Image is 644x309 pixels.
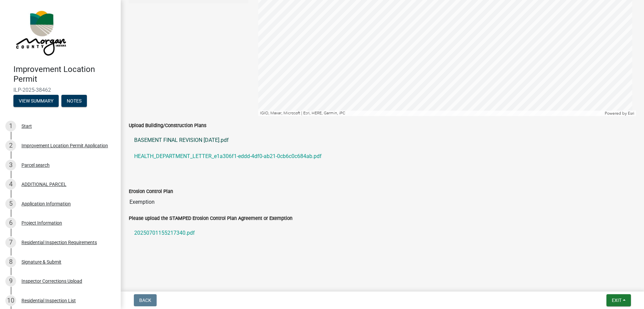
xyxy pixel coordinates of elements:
[139,298,151,303] span: Back
[129,123,206,128] label: Upload Building/Construction Plans
[129,225,636,241] a: 20250701155217340.pdf
[628,111,634,116] a: Esri
[5,218,16,228] div: 6
[5,237,16,248] div: 7
[5,198,16,209] div: 5
[21,201,71,206] div: Application Information
[612,298,622,303] span: Exit
[21,240,97,245] div: Residential Inspection Requirements
[61,99,87,104] wm-modal-confirm: Notes
[134,294,157,306] button: Back
[61,95,87,107] button: Notes
[21,260,61,264] div: Signature & Submit
[5,257,16,267] div: 8
[5,160,16,170] div: 3
[129,132,636,148] a: BASEMENT FINAL REVISION [DATE].pdf
[13,95,59,107] button: View Summary
[21,182,66,187] div: ADDITIONAL PARCEL
[13,99,59,104] wm-modal-confirm: Summary
[129,189,173,194] label: Erosion Control Plan
[5,179,16,190] div: 4
[5,276,16,286] div: 9
[21,143,108,148] div: Improvement Location Permit Application
[21,279,82,283] div: Inspector Corrections Upload
[606,294,631,306] button: Exit
[13,7,67,57] img: Morgan County, Indiana
[21,221,62,225] div: Project Information
[129,148,636,164] a: HEALTH_DEPARTMENT_LETTER_e1a306f1-eddd-4df0-ab21-0cb6c0c684ab.pdf
[5,295,16,306] div: 10
[21,163,50,167] div: Parcel search
[258,111,603,116] div: IGIO, Maxar, Microsoft | Esri, HERE, Garmin, iPC
[21,124,32,128] div: Start
[5,140,16,151] div: 2
[129,216,292,221] label: Please upload the STAMPED Erosion Control Plan Agreement or Exemption
[21,298,76,303] div: Residential Inspection List
[603,111,636,116] div: Powered by
[13,87,107,93] span: ILP-2025-38462
[13,65,115,84] h4: Improvement Location Permit
[5,121,16,131] div: 1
